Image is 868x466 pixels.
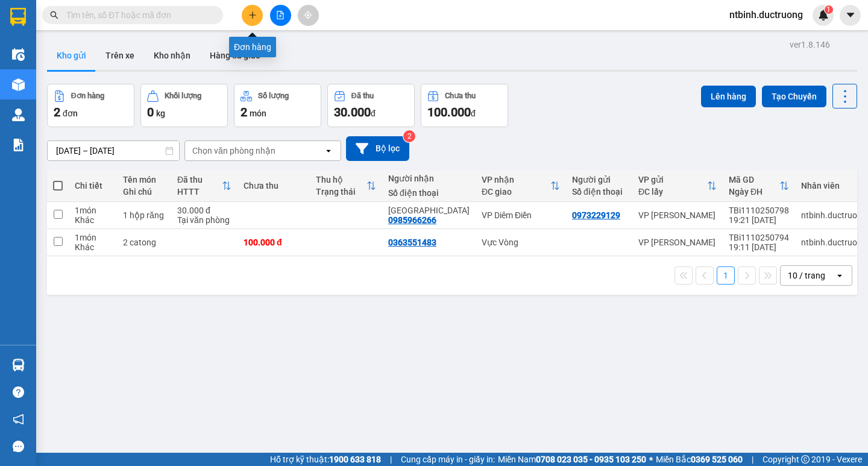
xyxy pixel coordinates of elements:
[47,84,134,127] button: Đơn hàng2đơn
[536,455,646,464] strong: 0708 023 035 - 0935 103 250
[649,457,653,462] span: ⚪️
[123,187,165,197] div: Ghi chú
[276,11,285,19] span: file-add
[638,187,707,197] div: ĐC lấy
[691,455,743,464] strong: 0369 525 060
[482,175,550,184] div: VP nhận
[729,175,779,184] div: Mã GD
[826,5,831,14] span: 1
[12,359,25,371] img: warehouse-icon
[388,188,470,198] div: Số điện thoại
[12,109,25,121] img: warehouse-icon
[140,84,228,127] button: Khối lượng0kg
[388,238,436,247] div: 0363551483
[729,215,789,225] div: 19:21 [DATE]
[572,210,620,220] div: 0973229129
[638,210,717,220] div: VP [PERSON_NAME]
[248,11,257,19] span: plus
[270,5,291,26] button: file-add
[147,105,154,119] span: 0
[729,233,789,242] div: TBi1110250794
[177,175,222,184] div: Đã thu
[427,105,471,119] span: 100.000
[310,170,382,202] th: Toggle SortBy
[401,453,495,466] span: Cung cấp máy in - giấy in:
[13,441,24,452] span: message
[123,210,165,220] div: 1 hộp răng
[729,206,789,215] div: TBi1110250798
[762,86,826,107] button: Tạo Chuyến
[421,84,508,127] button: Chưa thu100.000đ
[701,86,756,107] button: Lên hàng
[258,92,289,100] div: Số lượng
[47,41,96,70] button: Kho gửi
[445,92,476,100] div: Chưa thu
[171,170,237,202] th: Toggle SortBy
[801,238,867,247] div: ntbinh.ductruong
[71,92,104,100] div: Đơn hàng
[729,242,789,252] div: 19:11 [DATE]
[482,238,560,247] div: Vực Vòng
[371,109,376,118] span: đ
[818,10,829,20] img: icon-new-feature
[403,130,415,142] sup: 2
[498,453,646,466] span: Miền Nam
[656,453,743,466] span: Miền Bắc
[50,11,58,19] span: search
[835,271,844,280] svg: open
[482,210,560,220] div: VP Diêm Điền
[752,453,753,466] span: |
[75,181,111,190] div: Chi tiết
[244,181,304,190] div: Chưa thu
[242,5,263,26] button: plus
[390,453,392,466] span: |
[482,187,550,197] div: ĐC giao
[801,210,867,220] div: ntbinh.ductruong
[801,455,810,464] span: copyright
[177,187,222,197] div: HTTT
[720,7,813,22] span: ntbinh.ductruong
[471,109,476,118] span: đ
[845,10,856,20] span: caret-down
[13,414,24,425] span: notification
[12,139,25,151] img: solution-icon
[723,170,795,202] th: Toggle SortBy
[329,455,381,464] strong: 1900 633 818
[388,206,470,215] div: hà giang
[63,109,78,118] span: đơn
[200,41,270,70] button: Hàng đã giao
[96,41,144,70] button: Trên xe
[123,238,165,247] div: 2 catong
[234,84,321,127] button: Số lượng2món
[304,11,312,19] span: aim
[638,238,717,247] div: VP [PERSON_NAME]
[388,215,436,225] div: 0985966266
[388,174,470,183] div: Người nhận
[572,175,626,184] div: Người gửi
[12,78,25,91] img: warehouse-icon
[244,238,304,247] div: 100.000 đ
[177,206,231,215] div: 30.000 đ
[840,5,861,26] button: caret-down
[729,187,779,197] div: Ngày ĐH
[144,41,200,70] button: Kho nhận
[192,145,275,157] div: Chọn văn phòng nhận
[12,48,25,61] img: warehouse-icon
[790,38,830,51] div: ver 1.8.146
[270,453,381,466] span: Hỗ trợ kỹ thuật:
[334,105,371,119] span: 30.000
[66,8,209,22] input: Tìm tên, số ĐT hoặc mã đơn
[165,92,201,100] div: Khối lượng
[54,105,60,119] span: 2
[476,170,566,202] th: Toggle SortBy
[638,175,707,184] div: VP gửi
[801,181,867,190] div: Nhân viên
[241,105,247,119] span: 2
[10,8,26,26] img: logo-vxr
[123,175,165,184] div: Tên món
[75,242,111,252] div: Khác
[346,136,409,161] button: Bộ lọc
[298,5,319,26] button: aim
[324,146,333,156] svg: open
[632,170,723,202] th: Toggle SortBy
